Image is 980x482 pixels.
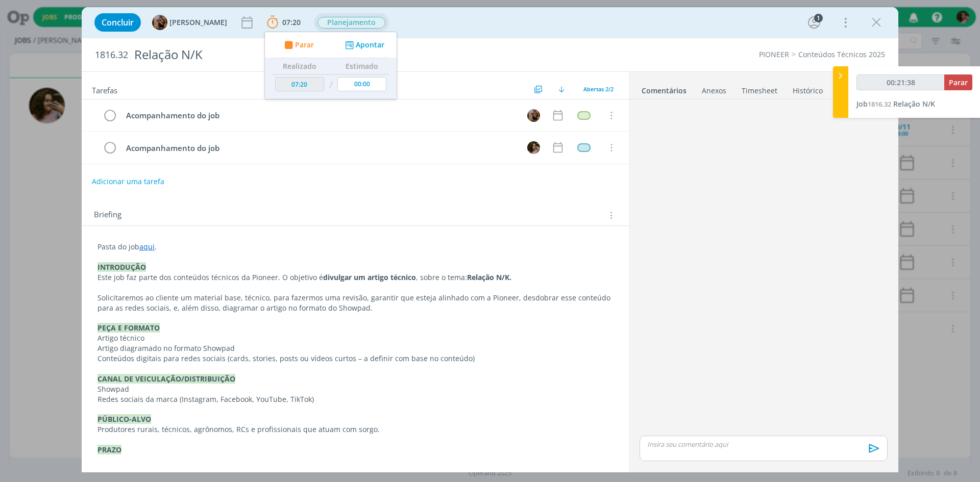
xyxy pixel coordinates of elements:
[152,15,167,30] img: A
[317,17,385,29] span: Planejamento
[583,85,614,93] span: Abertas 2/2
[741,81,778,96] a: Timesheet
[558,86,565,92] img: arrow-down.svg
[949,78,968,87] span: Parar
[798,49,885,59] a: Conteúdos Técnicos 2025
[91,172,165,191] button: Adicionar uma tarefa
[97,384,613,394] p: Showpad
[282,17,301,27] span: 07:20
[97,343,613,353] p: Artigo diagramado no formato Showpad
[295,41,314,48] span: Parar
[130,42,552,67] div: Relação N/K
[102,18,134,27] span: Concluir
[526,140,541,155] button: N
[416,272,467,282] span: , sobre o tema:
[317,16,386,29] button: Planejamento
[526,108,541,123] button: A
[281,40,314,50] button: Parar
[527,141,540,154] img: N
[367,272,416,282] strong: artigo técnico
[273,58,327,74] th: Realizado
[264,14,303,31] button: 07:20
[792,81,823,96] a: Histórico
[94,13,141,32] button: Concluir
[323,272,365,282] strong: divulgar um
[94,209,121,222] span: Briefing
[327,74,335,95] td: /
[97,293,613,313] p: Solicitaremos ao cliente um material base, técnico, para fazermos uma revisão, garantir que estej...
[814,14,823,22] div: 1
[97,333,613,343] p: Artigo técnico
[97,353,613,364] p: Conteúdos digitais para redes sociais (cards, stories, posts ou vídeos curtos – a definir com bas...
[169,19,227,26] span: [PERSON_NAME]
[868,99,891,109] span: 1816.32
[97,242,613,252] p: Pasta do job .
[893,99,935,109] span: Relação N/K
[467,272,511,282] strong: Relação N/K.
[82,7,898,472] div: dialog
[97,323,160,333] strong: PEÇA E FORMATO
[641,81,687,96] a: Comentários
[264,32,397,99] ul: 07:20
[702,86,726,96] div: Anexos
[121,109,518,122] div: Acompanhamento do job
[527,109,540,122] img: A
[97,424,380,434] span: Produtores rurais, técnicos, agrônomos, RCs e profissionais que atuam com sorgo.
[342,40,385,50] button: Apontar
[97,374,235,384] strong: CANAL DE VEICULAÇÃO/DISTRIBUIÇÃO
[139,242,155,251] a: aqui
[335,58,389,74] th: Estimado
[944,74,972,90] button: Parar
[92,83,117,95] span: Tarefas
[97,445,121,454] strong: PRAZO
[152,15,227,30] button: A[PERSON_NAME]
[95,49,128,61] span: 1816.32
[121,142,518,155] div: Acompanhamento do job
[97,414,151,424] strong: PÚBLICO-ALVO
[97,272,323,282] span: Este job faz parte dos conteúdos técnicos da Pioneer. O objetivo é
[759,49,789,59] a: PIONEER
[856,99,935,109] a: Job1816.32Relação N/K
[97,262,146,272] strong: INTRODUÇÃO
[97,394,613,404] p: Redes sociais da marca (Instagram, Facebook, YouTube, TikTok)
[806,14,822,31] button: 1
